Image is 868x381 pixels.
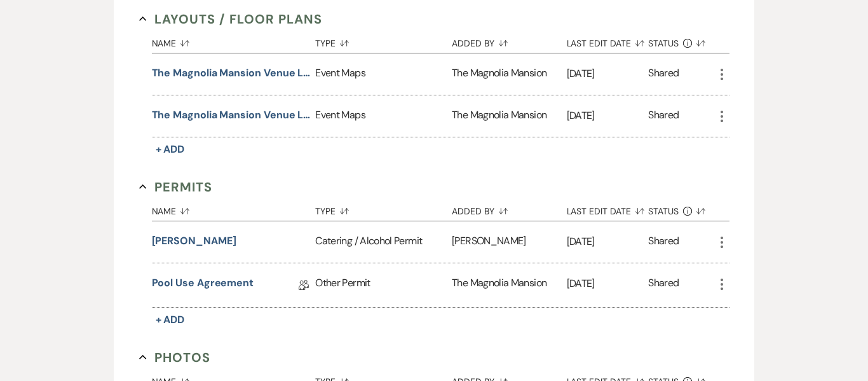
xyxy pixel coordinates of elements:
[156,142,185,156] span: + Add
[315,263,452,307] div: Other Permit
[648,29,714,53] button: Status
[139,177,213,197] button: Permits
[156,313,185,326] span: + Add
[452,53,566,95] div: The Magnolia Mansion
[567,233,649,250] p: [DATE]
[648,233,679,251] div: Shared
[648,275,679,295] div: Shared
[452,263,566,307] div: The Magnolia Mansion
[152,197,316,221] button: Name
[648,197,714,221] button: Status
[648,207,679,216] span: Status
[648,107,679,125] div: Shared
[567,29,649,53] button: Last Edit Date
[152,66,311,81] button: The Magnolia Mansion Venue Layout
[152,275,254,295] a: Pool Use Agreement
[567,275,649,292] p: [DATE]
[567,197,649,221] button: Last Edit Date
[648,39,679,48] span: Status
[152,311,189,329] button: + Add
[567,107,649,124] p: [DATE]
[452,95,566,137] div: The Magnolia Mansion
[452,197,566,221] button: Added By
[139,348,211,367] button: Photos
[152,233,236,249] button: [PERSON_NAME]
[315,29,452,53] button: Type
[315,53,452,95] div: Event Maps
[648,66,679,83] div: Shared
[152,141,189,158] button: + Add
[315,221,452,263] div: Catering / Alcohol Permit
[315,95,452,137] div: Event Maps
[139,10,323,29] button: Layouts / Floor Plans
[452,221,566,263] div: [PERSON_NAME]
[567,66,649,82] p: [DATE]
[152,29,316,53] button: Name
[152,107,311,123] button: The Magnolia Mansion Venue Layout
[315,197,452,221] button: Type
[452,29,566,53] button: Added By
